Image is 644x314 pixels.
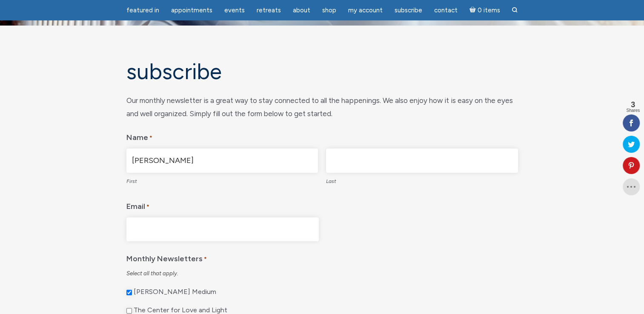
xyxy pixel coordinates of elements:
[126,60,518,84] h1: Subscribe
[126,173,318,188] label: First
[389,2,427,19] a: Subscribe
[126,196,149,214] label: Email
[171,6,212,14] span: Appointments
[252,2,286,19] a: Retreats
[257,6,281,14] span: Retreats
[288,2,315,19] a: About
[126,248,518,266] legend: Monthly Newsletters
[477,7,500,14] span: 0 items
[322,6,336,14] span: Shop
[464,1,505,19] a: Cart0 items
[134,288,216,297] label: [PERSON_NAME] Medium
[469,6,478,14] i: Cart
[126,127,518,145] legend: Name
[434,6,458,14] span: Contact
[626,101,640,108] span: 3
[348,6,383,14] span: My Account
[626,108,640,113] span: Shares
[166,2,218,19] a: Appointments
[126,94,518,120] div: Our monthly newsletter is a great way to stay connected to all the happenings. We also enjoy how ...
[126,270,518,277] div: Select all that apply.
[343,2,388,19] a: My Account
[219,2,250,19] a: Events
[317,2,341,19] a: Shop
[429,2,463,19] a: Contact
[224,6,245,14] span: Events
[326,173,518,188] label: Last
[395,6,422,14] span: Subscribe
[126,6,159,14] span: featured in
[121,2,164,19] a: featured in
[293,6,310,14] span: About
